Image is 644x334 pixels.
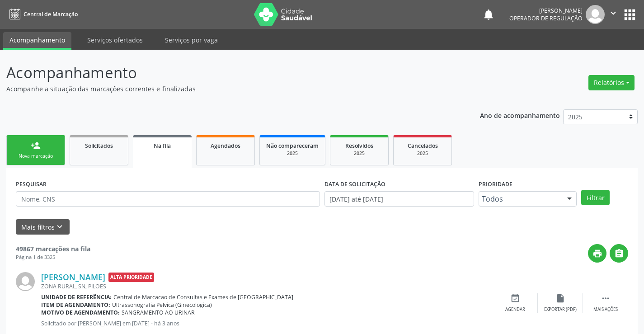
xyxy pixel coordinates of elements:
img: img [16,272,35,291]
span: Agendados [211,142,240,150]
div: [PERSON_NAME] [509,7,583,14]
div: Página 1 de 3325 [16,254,90,261]
input: Selecione um intervalo [324,191,474,207]
a: [PERSON_NAME] [41,272,105,282]
b: Item de agendamento: [41,301,110,309]
div: Agendar [505,306,525,313]
label: DATA DE SOLICITAÇÃO [324,177,385,191]
span: Cancelados [408,142,438,150]
button: print [588,244,606,263]
label: Prioridade [479,177,512,191]
span: Ultrassonografia Pelvica (Ginecologica) [112,301,212,309]
button: notifications [482,8,495,21]
i:  [614,249,624,259]
div: Nova marcação [13,153,58,160]
p: Solicitado por [PERSON_NAME] em [DATE] - há 3 anos [41,320,493,327]
button:  [610,244,628,263]
span: Todos [482,194,559,203]
i:  [608,8,618,18]
i: insert_drive_file [555,293,565,303]
span: Não compareceram [266,142,319,150]
span: Central de Marcacao de Consultas e Exames de [GEOGRAPHIC_DATA] [113,293,293,301]
strong: 49867 marcações na fila [16,245,90,253]
i:  [601,293,611,303]
input: Nome, CNS [16,191,320,207]
i: event_available [510,293,520,303]
span: Alta Prioridade [108,273,154,282]
span: SANGRAMENTO AO URINAR [122,309,195,316]
a: Serviços por vaga [159,32,224,48]
a: Acompanhamento [3,32,71,50]
span: Solicitados [85,142,113,150]
a: Central de Marcação [6,7,78,22]
a: Serviços ofertados [81,32,149,48]
span: Central de Marcação [24,10,78,18]
i: keyboard_arrow_down [55,222,65,232]
button: Mais filtroskeyboard_arrow_down [16,219,70,235]
div: ZONA RURAL, SN, PILOES [41,282,493,290]
p: Acompanhe a situação das marcações correntes e finalizadas [6,84,448,94]
p: Ano de acompanhamento [480,109,560,121]
b: Motivo de agendamento: [41,309,120,316]
span: Resolvidos [345,142,373,150]
label: PESQUISAR [16,177,47,191]
b: Unidade de referência: [41,293,112,301]
p: Acompanhamento [6,61,448,84]
button: Filtrar [581,190,610,205]
span: Na fila [154,142,171,150]
div: Mais ações [593,306,618,313]
span: Operador de regulação [509,14,583,22]
div: 2025 [337,150,382,157]
div: person_add [31,141,41,151]
div: 2025 [266,150,319,157]
button: apps [622,7,638,23]
img: img [586,5,605,24]
div: Exportar (PDF) [544,306,577,313]
button:  [605,5,622,24]
div: 2025 [400,150,445,157]
i: print [592,249,602,259]
button: Relatórios [588,75,635,90]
